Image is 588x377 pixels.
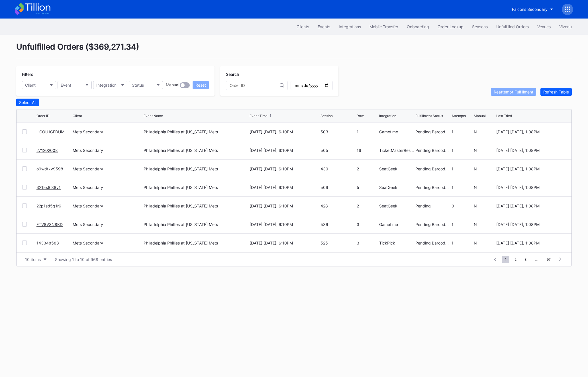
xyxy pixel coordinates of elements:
[36,222,63,227] a: FTV8V3N8KD
[379,241,414,245] div: TickPick
[512,256,519,263] span: 2
[415,185,450,190] div: Pending Barcode Validation
[144,222,218,227] div: Philadelphia Phillies at [US_STATE] Mets
[452,203,472,208] div: 0
[250,203,319,208] div: [DATE] [DATE], 6:10PM
[357,148,377,153] div: 16
[544,256,554,263] span: 97
[496,166,566,171] div: [DATE] [DATE], 1:08PM
[452,148,472,153] div: 1
[250,148,319,153] div: [DATE] [DATE], 6:10PM
[144,166,218,171] div: Philadelphia Phillies at [US_STATE] Mets
[491,88,536,96] button: Reattempt Fulfillment
[16,42,572,59] div: Unfulfilled Orders ( $369,271.34 )
[496,222,566,227] div: [DATE] [DATE], 1:08PM
[320,222,355,227] div: 536
[25,257,41,262] div: 10 items
[357,166,377,171] div: 2
[543,89,569,94] div: Refresh Table
[452,185,472,190] div: 1
[320,148,355,153] div: 505
[415,148,450,153] div: Pending Barcode Validation
[379,185,414,190] div: SeatGeek
[144,203,218,208] div: Philadelphia Phillies at [US_STATE] Mets
[250,241,319,245] div: [DATE] [DATE], 6:10PM
[415,114,443,118] div: Fulfillment Status
[415,129,450,134] div: Pending Barcode Validation
[93,81,127,89] button: Integration
[559,24,572,29] div: Vivenu
[22,72,209,77] div: Filters
[144,114,163,118] div: Event Name
[379,166,414,171] div: SeatGeek
[379,222,414,227] div: Gametime
[320,129,355,134] div: 503
[357,114,364,118] div: Row
[403,21,433,32] button: Onboarding
[193,81,209,89] button: Reset
[73,185,142,190] div: Mets Secondary
[415,222,450,227] div: Pending Barcode Validation
[73,129,142,134] div: Mets Secondary
[492,21,533,32] button: Unfulfilled Orders
[297,24,309,29] div: Clients
[226,72,333,77] div: Search
[452,166,472,171] div: 1
[474,148,495,153] div: N
[250,166,319,171] div: [DATE] [DATE], 6:10PM
[369,24,398,29] div: Mobile Transfer
[36,114,50,118] div: Order ID
[36,148,58,153] a: 271202008
[531,257,543,262] div: ...
[320,241,355,245] div: 525
[474,166,495,171] div: N
[496,114,512,118] div: Last Tried
[320,166,355,171] div: 430
[365,21,403,32] button: Mobile Transfer
[379,129,414,134] div: Gametime
[357,203,377,208] div: 2
[16,99,39,106] button: Select All
[36,203,61,208] a: 22p1sd5g1r6
[166,82,179,88] div: Manual
[407,24,429,29] div: Onboarding
[474,185,495,190] div: N
[502,256,509,263] span: 1
[522,256,530,263] span: 3
[357,222,377,227] div: 3
[73,166,142,171] div: Mets Secondary
[22,256,49,263] button: 10 items
[73,222,142,227] div: Mets Secondary
[512,7,548,12] div: Falcons Secondary
[292,21,313,32] button: Clients
[379,114,396,118] div: Integration
[433,21,468,32] a: Order Lookup
[195,83,206,87] div: Reset
[474,241,495,245] div: N
[357,129,377,134] div: 1
[496,129,566,134] div: [DATE] [DATE], 1:08PM
[320,114,333,118] div: Section
[313,21,334,32] button: Events
[533,21,555,32] button: Venues
[379,203,414,208] div: SeatGeek
[19,100,36,105] div: Select All
[472,24,488,29] div: Seasons
[36,185,61,190] a: 3215s8l38v1
[474,129,495,134] div: N
[468,21,492,32] a: Seasons
[320,185,355,190] div: 506
[508,4,558,15] button: Falcons Secondary
[58,81,92,89] button: Event
[474,222,495,227] div: N
[494,89,533,94] div: Reattempt Fulfillment
[496,24,529,29] div: Unfulfilled Orders
[415,241,450,245] div: Pending Barcode Validation
[96,83,117,87] div: Integration
[415,166,450,171] div: Pending Barcode Validation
